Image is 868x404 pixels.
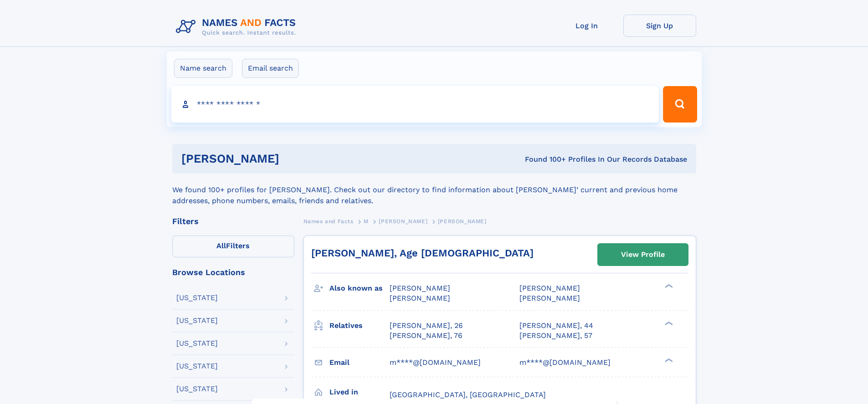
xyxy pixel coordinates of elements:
[216,241,226,250] span: All
[663,86,697,123] button: Search Button
[663,320,673,326] div: ❯
[176,340,218,347] div: [US_STATE]
[174,59,232,78] label: Name search
[172,235,294,257] label: Filters
[311,247,534,259] a: [PERSON_NAME], Age [DEMOGRAPHIC_DATA]
[364,215,369,227] a: M
[402,154,687,164] div: Found 100+ Profiles In Our Records Database
[519,294,580,302] span: [PERSON_NAME]
[390,390,546,399] span: [GEOGRAPHIC_DATA], [GEOGRAPHIC_DATA]
[176,385,218,393] div: [US_STATE]
[390,294,450,302] span: [PERSON_NAME]
[329,384,390,400] h3: Lived in
[663,357,673,363] div: ❯
[519,321,593,331] a: [PERSON_NAME], 44
[176,294,218,302] div: [US_STATE]
[438,218,487,225] span: [PERSON_NAME]
[176,363,218,370] div: [US_STATE]
[303,215,354,227] a: Names and Facts
[176,317,218,324] div: [US_STATE]
[181,153,402,164] h1: [PERSON_NAME]
[598,244,688,266] a: View Profile
[172,217,294,225] div: Filters
[171,86,659,123] input: search input
[390,284,450,292] span: [PERSON_NAME]
[663,283,673,289] div: ❯
[379,215,427,227] a: [PERSON_NAME]
[364,218,369,225] span: M
[172,268,294,276] div: Browse Locations
[519,284,580,292] span: [PERSON_NAME]
[519,331,592,341] a: [PERSON_NAME], 57
[550,15,623,37] a: Log In
[623,15,696,37] a: Sign Up
[390,321,463,331] a: [PERSON_NAME], 26
[379,218,427,225] span: [PERSON_NAME]
[621,244,665,265] div: View Profile
[242,59,299,78] label: Email search
[172,15,303,39] img: Logo Names and Facts
[329,355,390,370] h3: Email
[172,174,696,206] div: We found 100+ profiles for [PERSON_NAME]. Check out our directory to find information about [PERS...
[329,281,390,296] h3: Also known as
[329,318,390,333] h3: Relatives
[390,331,462,341] a: [PERSON_NAME], 76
